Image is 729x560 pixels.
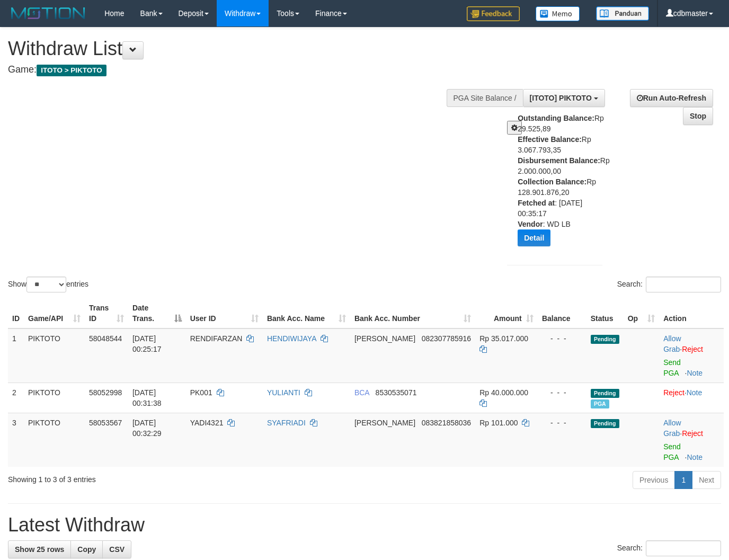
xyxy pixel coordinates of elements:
[8,470,296,485] div: Showing 1 to 3 of 3 entries
[85,298,128,328] th: Trans ID: activate to sort column ascending
[659,383,724,413] td: ·
[479,419,518,427] span: Rp 101.000
[687,388,703,397] a: Note
[267,334,316,343] a: HENDIWIJAYA
[267,419,306,427] a: SYAFRIADI
[518,199,555,207] b: Fetched at
[591,335,619,344] span: Pending
[687,453,703,461] a: Note
[633,471,675,489] a: Previous
[132,419,162,438] span: [DATE] 00:32:29
[518,114,594,122] b: Outstanding Balance:
[354,419,415,427] span: [PERSON_NAME]
[624,298,659,328] th: Op: activate to sort column ascending
[422,419,471,427] span: Copy 083821858036 to clipboard
[128,298,186,328] th: Date Trans.: activate to sort column descending
[190,334,243,343] span: RENDIFARZAN
[663,442,681,461] a: Send PGA
[518,177,586,186] b: Collection Balance:
[8,298,24,328] th: ID
[646,540,721,556] input: Search:
[542,333,582,344] div: - - -
[586,298,624,328] th: Status
[102,540,131,558] a: CSV
[8,38,475,59] h1: Withdraw List
[89,388,122,397] span: 58052998
[447,89,523,107] div: PGA Site Balance /
[663,419,682,438] span: ·
[617,277,721,292] label: Search:
[692,471,721,489] a: Next
[538,298,586,328] th: Balance
[8,277,88,292] label: Show entries
[591,399,609,408] span: PGA
[663,334,682,353] span: ·
[659,298,724,328] th: Action
[354,388,369,397] span: BCA
[518,113,610,254] div: Rp 29.525,89 Rp 3.067.793,35 Rp 2.000.000,00 Rp 128.901.876,20 : [DATE] 00:35:17 : WD LB
[596,6,649,21] img: panduan.png
[663,334,681,353] a: Allow Grab
[109,545,125,554] span: CSV
[536,6,580,21] img: Button%20Memo.svg
[687,369,703,377] a: Note
[350,298,475,328] th: Bank Acc. Number: activate to sort column ascending
[518,135,582,144] b: Effective Balance:
[646,277,721,292] input: Search:
[190,419,224,427] span: YADI4321
[659,328,724,383] td: ·
[186,298,263,328] th: User ID: activate to sort column ascending
[682,345,703,353] a: Reject
[518,156,600,165] b: Disbursement Balance:
[37,65,106,76] span: ITOTO > PIKTOTO
[70,540,103,558] a: Copy
[663,358,681,377] a: Send PGA
[190,388,212,397] span: PK001
[542,417,582,428] div: - - -
[8,5,88,21] img: MOTION_logo.png
[467,6,520,21] img: Feedback.jpg
[8,65,475,75] h4: Game:
[663,388,684,397] a: Reject
[479,334,528,343] span: Rp 35.017.000
[132,334,162,353] span: [DATE] 00:25:17
[354,334,415,343] span: [PERSON_NAME]
[674,471,692,489] a: 1
[376,388,417,397] span: Copy 8530535071 to clipboard
[659,413,724,467] td: ·
[542,387,582,398] div: - - -
[479,388,528,397] span: Rp 40.000.000
[518,220,543,228] b: Vendor
[77,545,96,554] span: Copy
[475,298,538,328] th: Amount: activate to sort column ascending
[518,229,550,246] button: Detail
[530,94,592,102] span: [ITOTO] PIKTOTO
[8,328,24,383] td: 1
[591,419,619,428] span: Pending
[683,107,713,125] a: Stop
[24,328,85,383] td: PIKTOTO
[263,298,350,328] th: Bank Acc. Name: activate to sort column ascending
[8,413,24,467] td: 3
[89,334,122,343] span: 58048544
[422,334,471,343] span: Copy 082307785916 to clipboard
[267,388,300,397] a: YULIANTI
[591,389,619,398] span: Pending
[24,383,85,413] td: PIKTOTO
[8,383,24,413] td: 2
[630,89,713,107] a: Run Auto-Refresh
[24,413,85,467] td: PIKTOTO
[132,388,162,407] span: [DATE] 00:31:38
[24,298,85,328] th: Game/API: activate to sort column ascending
[523,89,605,107] button: [ITOTO] PIKTOTO
[682,429,703,438] a: Reject
[663,419,681,438] a: Allow Grab
[89,419,122,427] span: 58053567
[617,540,721,556] label: Search:
[8,514,721,536] h1: Latest Withdraw
[26,277,66,292] select: Showentries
